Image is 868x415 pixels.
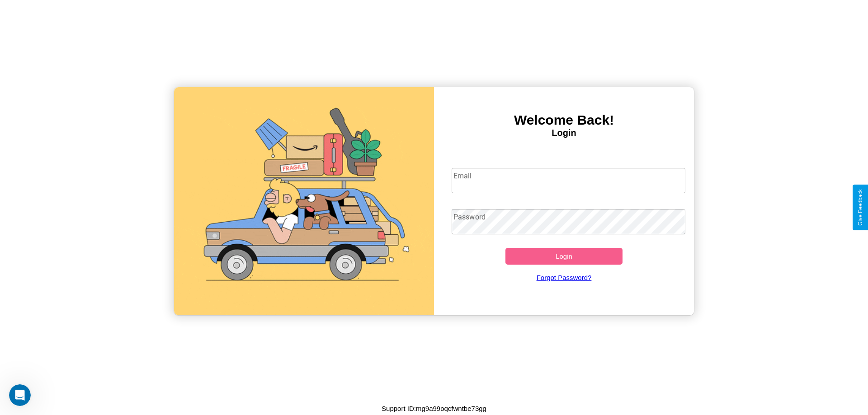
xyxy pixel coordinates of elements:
button: Login [505,248,623,265]
a: Forgot Password? [447,265,681,290]
p: Support ID: mg9a99oqcfwntbe73gg [382,402,486,415]
iframe: Intercom live chat [9,384,31,406]
h4: Login [434,128,694,138]
h3: Welcome Back! [434,112,694,128]
div: Give Feedback [857,189,863,226]
img: gif [174,87,434,315]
